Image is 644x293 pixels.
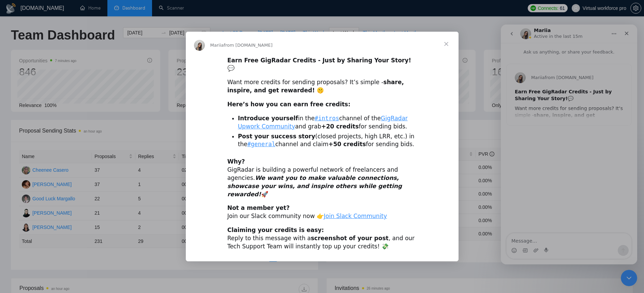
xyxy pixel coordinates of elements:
button: Home [107,3,120,16]
button: Gif picker [21,223,27,229]
div: Mariia says… [5,39,131,109]
span: Close [434,32,459,56]
p: Active in the last 15m [33,9,82,15]
b: screenshot of your post [311,235,389,242]
button: go back [4,3,17,16]
li: (closed projects, high LRR, etc.) in the channel and claim for sending bids. [238,133,417,149]
b: Earn Free GigRadar Credits - Just by Sharing Your Story! [227,57,411,64]
textarea: Message… [6,209,131,220]
img: Profile image for Mariia [19,4,30,15]
span: from [DOMAIN_NAME] [224,43,272,48]
b: +50 credits [328,141,366,148]
b: Claiming your credits is easy: [227,227,324,233]
b: Not a member yet? [227,204,290,211]
div: Want more credits for sending proposals? It’s simple - [227,78,417,95]
div: Close [120,3,132,15]
a: GigRadar Upwork Community [238,115,408,130]
div: 💬 [14,64,122,77]
li: in the channel of the and grab for sending bids. [238,114,417,131]
img: Profile image for Mariia [194,40,205,51]
b: Here’s how you can earn free credits: [227,101,350,108]
div: Reply to this message with a , and our Tech Support Team will instantly top up your credits! 💸 [227,226,417,250]
span: Mariia [210,43,224,48]
h1: Mariia [33,3,50,9]
b: Earn Free GigRadar Credits - Just by Sharing Your Story! [14,64,111,77]
i: We want you to make valuable connections, showcase your wins, and inspire others while getting re... [227,174,402,198]
span: from [DOMAIN_NAME] [44,50,93,56]
div: 💬 [227,57,417,73]
button: Send a message… [117,220,128,231]
div: GigRadar is building a powerful network of freelancers and agencies. 🚀 [227,158,417,198]
button: Emoji picker [11,223,16,229]
a: #general [248,141,275,148]
div: Join our Slack community now 👉 [227,204,417,220]
button: Start recording [43,223,49,229]
b: Why? [227,158,245,165]
a: Join Slack Community [324,213,387,219]
b: Post your success story [238,133,315,140]
b: Introduce yourself [238,115,298,122]
img: Profile image for Mariia [14,48,25,59]
span: Mariia [30,50,44,56]
b: +20 credits [321,123,359,130]
a: #intros [315,115,339,122]
button: Upload attachment [32,223,38,229]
